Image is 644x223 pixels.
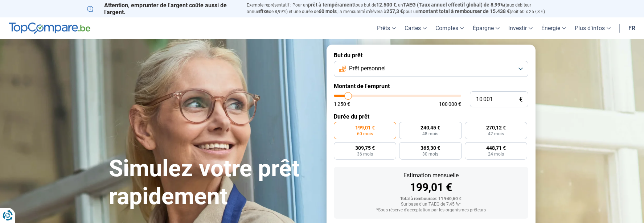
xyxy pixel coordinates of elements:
[334,83,528,90] label: Montant de l'emprunt
[355,125,375,130] span: 199,01 €
[486,145,506,150] span: 448,71 €
[9,22,90,34] img: TopCompare
[488,132,504,136] span: 42 mois
[418,8,510,14] span: montant total à rembourser de 15.438 €
[431,17,468,39] a: Comptes
[340,208,522,213] div: *Sous réserve d'acceptation par les organismes prêteurs
[422,132,438,136] span: 48 mois
[376,2,396,8] span: 12.500 €
[570,17,615,39] a: Plus d'infos
[439,102,461,107] span: 100 000 €
[386,8,403,14] span: 257,3 €
[357,152,373,156] span: 36 mois
[334,113,528,120] label: Durée du prêt
[421,145,440,150] span: 365,30 €
[468,17,504,39] a: Épargne
[403,2,504,8] span: TAEG (Taux annuel effectif global) de 8,99%
[624,17,640,39] a: fr
[486,125,506,130] span: 270,12 €
[334,52,528,59] label: But du prêt
[334,61,528,77] button: Prêt personnel
[340,202,522,207] div: Sur base d'un TAEG de 7,45 %*
[319,8,337,14] span: 60 mois
[400,17,431,39] a: Cartes
[422,152,438,156] span: 30 mois
[334,102,350,107] span: 1 250 €
[308,2,354,8] span: prêt à tempérament
[87,2,238,16] p: Attention, emprunter de l'argent coûte aussi de l'argent.
[537,17,570,39] a: Énergie
[340,182,522,193] div: 199,01 €
[260,8,269,14] span: fixe
[504,17,537,39] a: Investir
[355,145,375,150] span: 309,75 €
[488,152,504,156] span: 24 mois
[357,132,373,136] span: 60 mois
[421,125,440,130] span: 240,45 €
[349,65,386,73] span: Prêt personnel
[519,96,522,103] span: €
[340,173,522,178] div: Estimation mensuelle
[247,2,557,15] p: Exemple représentatif : Pour un tous but de , un (taux débiteur annuel de 8,99%) et une durée de ...
[340,197,522,202] div: Total à rembourser: 11 940,60 €
[373,17,400,39] a: Prêts
[109,155,318,211] h1: Simulez votre prêt rapidement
